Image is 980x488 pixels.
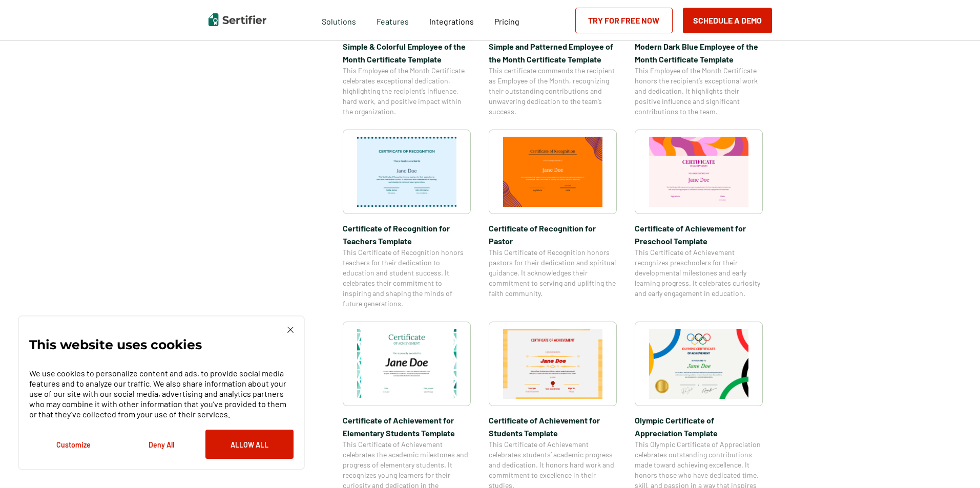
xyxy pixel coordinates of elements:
[575,8,673,33] a: Try for Free Now
[929,439,980,488] iframe: Chat Widget
[494,16,519,26] span: Pricing
[635,222,763,247] span: Certificate of Achievement for Preschool Template
[29,430,117,459] button: Customize
[489,40,617,66] span: Simple and Patterned Employee of the Month Certificate Template
[343,247,471,309] span: This Certificate of Recognition honors teachers for their dedication to education and student suc...
[29,340,202,350] p: This website uses cookies
[503,329,602,399] img: Certificate of Achievement for Students Template
[208,13,266,26] img: Sertifier | Digital Credentialing Platform
[377,14,409,27] span: Features
[117,430,205,459] button: Deny All
[489,66,617,117] span: This certificate commends the recipient as Employee of the Month, recognizing their outstanding c...
[489,130,617,309] a: Certificate of Recognition for PastorCertificate of Recognition for PastorThis Certificate of Rec...
[635,40,763,66] span: Modern Dark Blue Employee of the Month Certificate Template
[635,66,763,117] span: This Employee of the Month Certificate honors the recipient’s exceptional work and dedication. It...
[489,247,617,299] span: This Certificate of Recognition honors pastors for their dedication and spiritual guidance. It ac...
[322,14,356,27] span: Solutions
[635,247,763,299] span: This Certificate of Achievement recognizes preschoolers for their developmental milestones and ea...
[649,137,748,207] img: Certificate of Achievement for Preschool Template
[489,414,617,439] span: Certificate of Achievement for Students Template
[343,222,471,247] span: Certificate of Recognition for Teachers Template
[287,327,294,333] img: Cookie Popup Close
[429,14,474,27] a: Integrations
[357,329,456,399] img: Certificate of Achievement for Elementary Students Template
[343,40,471,66] span: Simple & Colorful Employee of the Month Certificate Template
[649,329,748,399] img: Olympic Certificate of Appreciation​ Template
[489,222,617,247] span: Certificate of Recognition for Pastor
[205,430,294,459] button: Allow All
[343,130,471,309] a: Certificate of Recognition for Teachers TemplateCertificate of Recognition for Teachers TemplateT...
[29,368,294,419] p: We use cookies to personalize content and ads, to provide social media features and to analyze ou...
[429,16,474,26] span: Integrations
[683,8,772,33] button: Schedule a Demo
[343,66,471,117] span: This Employee of the Month Certificate celebrates exceptional dedication, highlighting the recipi...
[635,130,763,309] a: Certificate of Achievement for Preschool TemplateCertificate of Achievement for Preschool Templat...
[357,137,456,207] img: Certificate of Recognition for Teachers Template
[635,414,763,439] span: Olympic Certificate of Appreciation​ Template
[494,14,519,27] a: Pricing
[503,137,602,207] img: Certificate of Recognition for Pastor
[343,414,471,439] span: Certificate of Achievement for Elementary Students Template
